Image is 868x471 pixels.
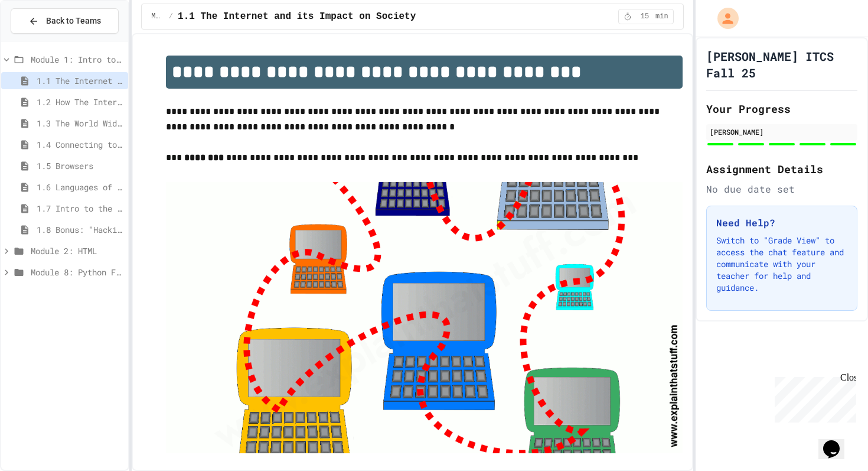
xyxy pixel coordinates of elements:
[37,223,123,236] span: 1.8 Bonus: "Hacking" The Web
[37,74,123,87] span: 1.1 The Internet and its Impact on Society
[151,12,164,21] span: Module 1: Intro to the Web
[635,12,654,21] span: 15
[178,9,416,24] span: 1.1 The Internet and its Impact on Society
[705,5,742,32] div: My Account
[37,160,123,172] span: 1.5 Browsers
[706,161,857,177] h2: Assignment Details
[31,245,123,257] span: Module 2: HTML
[710,126,854,137] div: [PERSON_NAME]
[37,181,123,193] span: 1.6 Languages of the Web
[818,424,856,459] iframe: chat widget
[11,8,119,34] button: Back to Teams
[716,216,847,230] h3: Need Help?
[31,53,123,66] span: Module 1: Intro to the Web
[5,5,81,75] div: Chat with us now!Close
[716,235,847,294] p: Switch to "Grade View" to access the chat feature and communicate with your teacher for help and ...
[770,372,856,423] iframe: chat widget
[46,15,101,27] span: Back to Teams
[706,48,857,81] h1: [PERSON_NAME] ITCS Fall 25
[706,100,857,117] h2: Your Progress
[706,182,857,196] div: No due date set
[37,117,123,129] span: 1.3 The World Wide Web
[655,12,668,21] span: min
[37,96,123,108] span: 1.2 How The Internet Works
[31,266,123,278] span: Module 8: Python Fudamentals
[37,202,123,215] span: 1.7 Intro to the Web Review
[37,138,123,151] span: 1.4 Connecting to a Website
[169,12,173,21] span: /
